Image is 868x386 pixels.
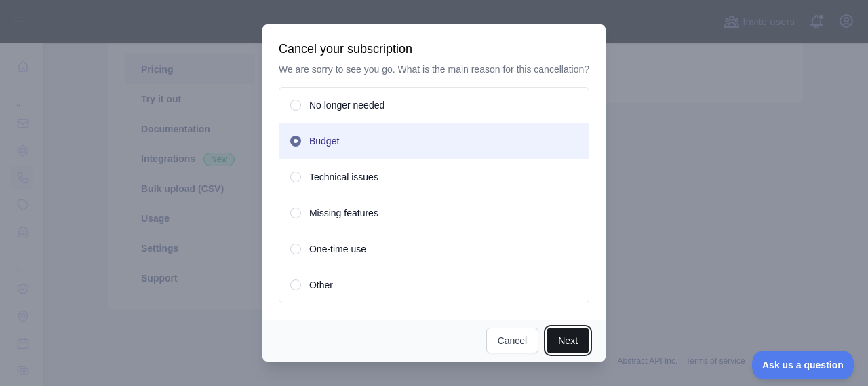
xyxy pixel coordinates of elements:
[309,278,333,292] span: Other
[279,41,589,57] h3: Cancel your subscription
[486,328,539,353] button: Cancel
[309,98,384,112] span: No longer needed
[279,62,589,76] p: We are sorry to see you go. What is the main reason for this cancellation?
[309,206,378,220] span: Missing features
[309,134,339,148] span: Budget
[752,351,854,379] iframe: Toggle Customer Support
[547,328,589,353] button: Next
[309,242,366,256] span: One-time use
[309,170,378,184] span: Technical issues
